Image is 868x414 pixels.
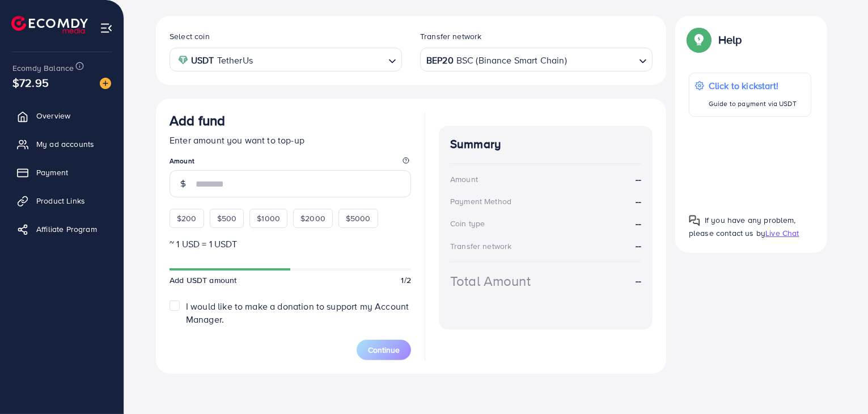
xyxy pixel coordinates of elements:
[170,133,411,147] p: Enter amount you want to top-up
[709,79,797,92] p: Click to kickstart!
[36,110,70,121] span: Overview
[346,213,371,224] span: $5000
[217,213,237,224] span: $500
[12,62,74,74] span: Ecomdy Balance
[257,213,280,224] span: $1000
[636,195,641,208] strong: --
[170,274,236,286] span: Add USDT amount
[420,48,653,71] div: Search for option
[636,239,641,252] strong: --
[36,223,97,235] span: Affiliate Program
[191,52,214,69] strong: USDT
[568,51,634,69] input: Search for option
[450,240,512,252] div: Transfer network
[9,104,115,127] a: Overview
[450,174,478,185] div: Amount
[820,363,859,405] iframe: Chat
[36,167,68,178] span: Payment
[368,344,400,356] span: Continue
[689,215,700,226] img: Popup guide
[9,189,115,212] a: Product Links
[12,74,49,91] span: $72.95
[36,138,94,150] span: My ad accounts
[300,213,325,224] span: $2000
[426,52,454,69] strong: BEP20
[401,274,411,286] span: 1/2
[450,271,531,291] div: Total Amount
[450,137,641,151] h4: Summary
[450,196,511,207] div: Payment Method
[450,218,485,229] div: Coin type
[100,78,111,89] img: image
[357,340,411,360] button: Continue
[217,52,253,69] span: TetherUs
[709,97,797,111] p: Guide to payment via USDT
[636,274,641,288] strong: --
[177,213,197,224] span: $200
[11,16,88,33] img: logo
[765,227,799,239] span: Live Chat
[456,52,567,69] span: BSC (Binance Smart Chain)
[170,48,402,71] div: Search for option
[256,51,384,69] input: Search for option
[9,161,115,184] a: Payment
[689,29,709,50] img: Popup guide
[718,33,742,47] p: Help
[178,55,188,65] img: coin
[36,195,85,206] span: Product Links
[9,133,115,155] a: My ad accounts
[170,112,225,129] h3: Add fund
[689,214,796,239] span: If you have any problem, please contact us by
[9,218,115,240] a: Affiliate Program
[100,22,113,35] img: menu
[170,31,210,42] label: Select coin
[170,156,411,170] legend: Amount
[636,173,641,186] strong: --
[186,300,409,326] span: I would like to make a donation to support my Account Manager.
[636,217,641,230] strong: --
[170,237,411,251] p: ~ 1 USD = 1 USDT
[420,31,482,42] label: Transfer network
